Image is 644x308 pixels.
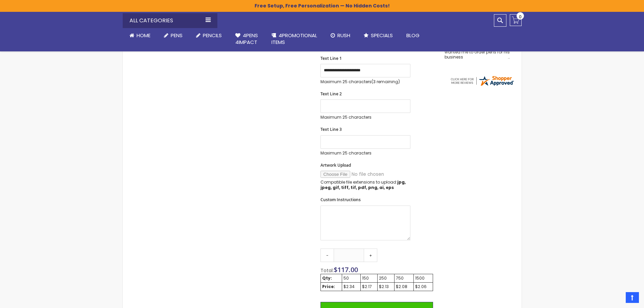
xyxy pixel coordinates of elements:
span: Blog [406,32,420,39]
iframe: Google Customer Reviews [588,290,644,308]
div: 150 [362,276,376,281]
strong: jpg, jpeg, gif, tiff, tif, pdf, png, ai, eps [320,179,406,190]
span: 4Pens 4impact [235,32,258,46]
p: Compatible file extensions to upload: [320,180,410,190]
a: 4Pens4impact [229,28,265,50]
div: $2.34 [343,284,359,289]
div: $2.08 [396,284,412,289]
span: Text Line 1 [320,55,342,61]
div: 250 [379,276,393,281]
span: $ [334,265,358,274]
a: 4PROMOTIONALITEMS [265,28,324,50]
strong: Price: [322,284,335,289]
a: Specials [357,28,400,43]
span: Pens [171,32,183,39]
a: Rush [324,28,357,43]
div: Very easy site to use boyfriend wanted me to order pens for his business [445,45,510,60]
div: $2.13 [379,284,393,289]
div: $2.06 [415,284,431,289]
div: 50 [343,276,359,281]
span: Total: [320,267,334,274]
span: 0 [519,14,522,20]
p: Maximum 25 characters [320,79,410,85]
span: (3 remaining) [372,79,400,85]
strong: Qty: [322,275,332,281]
p: Maximum 25 characters [320,115,410,120]
span: Text Line 3 [320,126,342,132]
p: Maximum 25 characters [320,150,410,156]
a: + [364,248,377,262]
div: All Categories [123,13,217,28]
div: $2.17 [362,284,376,289]
a: - [320,248,334,262]
span: Specials [371,32,393,39]
span: Artwork Upload [320,162,351,168]
span: 4PROMOTIONAL ITEMS [271,32,317,46]
a: Pens [157,28,189,43]
span: 117.00 [337,265,358,274]
span: Pencils [203,32,222,39]
a: Blog [400,28,426,43]
span: Text Line 2 [320,91,342,97]
a: Pencils [189,28,229,43]
a: 0 [510,14,522,26]
a: 4pens.com certificate URL [450,82,515,88]
img: 4pens.com widget logo [450,75,515,87]
div: 1500 [415,276,431,281]
div: 750 [396,276,412,281]
span: Rush [337,32,350,39]
a: Home [123,28,157,43]
span: Custom Instructions [320,197,361,203]
span: Home [137,32,150,39]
